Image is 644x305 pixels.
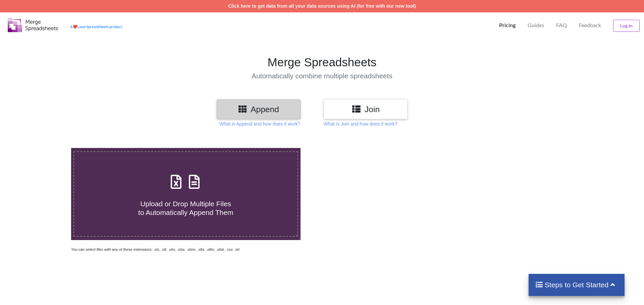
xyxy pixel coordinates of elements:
img: Logo.png [8,18,58,32]
a: AheartLove Spreadsheets product [70,24,122,29]
button: Log In [613,20,640,32]
p: FAQ [556,22,567,29]
span: heart [73,24,77,29]
a: Click here to get data from all your data sources using AI (for free with our new tool) [228,3,416,9]
h4: Steps to Get Started [535,281,618,289]
span: Upload or Drop Multiple Files to Automatically Append Them [138,200,233,216]
span: Feedback [579,22,601,28]
p: Pricing [499,22,516,29]
p: What is Join and how does it work? [324,121,397,127]
p: Guides [528,22,544,29]
h3: Join [329,104,402,114]
h3: Append [222,104,296,114]
i: You can select files with any of these extensions: .xls, .xlt, .xlm, .xlsx, .xlsm, .xltx, .xltm, ... [71,247,239,251]
p: What is Append and how does it work? [219,121,300,127]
